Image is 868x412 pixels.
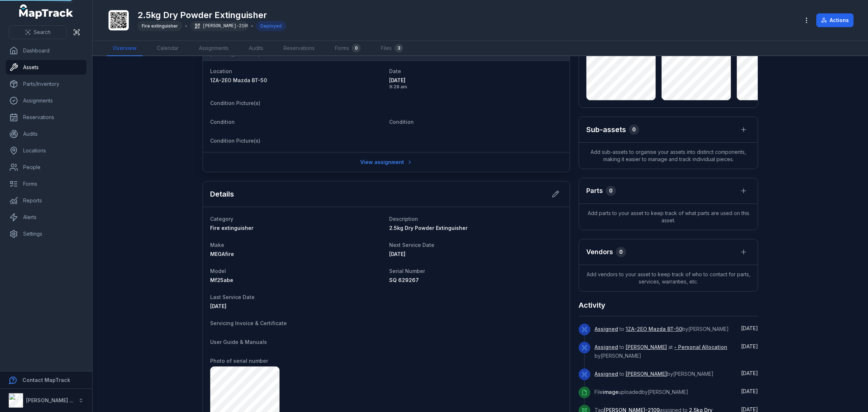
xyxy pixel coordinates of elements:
[606,186,616,196] div: 0
[595,389,688,395] span: File uploaded by [PERSON_NAME]
[278,41,320,56] a: Reservations
[6,110,86,125] a: Reservations
[389,77,562,90] time: 9/23/2025, 9:28:37 AM
[329,41,366,56] a: Forms0
[356,155,417,169] a: View assignment
[210,358,268,364] span: Photo of serial number
[6,160,86,175] a: People
[816,13,854,27] button: Actions
[741,343,758,349] time: 6/5/2025, 9:40:32 AM
[375,41,409,56] a: Files3
[579,143,758,169] span: Add sub-assets to organise your assets into distinct components, making it easier to manage and t...
[6,93,86,108] a: Assignments
[26,397,76,403] strong: [PERSON_NAME] Air
[626,370,667,378] a: [PERSON_NAME]
[626,325,682,333] a: 1ZA-2EO Mazda BT-50
[210,119,235,125] span: Condition
[741,370,758,376] time: 5/16/2025, 3:11:57 PM
[595,326,729,332] span: to by [PERSON_NAME]
[389,68,401,74] span: Date
[395,44,403,52] div: 3
[741,325,758,331] time: 9/23/2025, 9:28:37 AM
[22,377,70,383] strong: Contact MapTrack
[389,242,434,248] span: Next Service Date
[210,251,234,257] span: MEGAfire
[389,216,418,222] span: Description
[595,371,714,377] span: to by [PERSON_NAME]
[210,77,267,83] span: 1ZA-2EO Mazda BT-50
[616,247,626,257] div: 0
[193,41,234,56] a: Assignments
[6,77,86,91] a: Parts/Inventory
[389,268,425,274] span: Serial Number
[389,84,562,90] span: 9:28 am
[389,225,468,231] span: 2.5kg Dry Powder Extinguisher
[151,41,184,56] a: Calendar
[6,43,86,58] a: Dashboard
[741,370,758,376] span: [DATE]
[6,177,86,191] a: Forms
[210,68,232,74] span: Location
[210,339,267,345] span: User Guide & Manuals
[595,370,618,378] a: Assigned
[6,127,86,141] a: Audits
[210,277,233,283] span: Mf25abe
[595,344,618,351] a: Assigned
[243,41,269,56] a: Audits
[210,77,383,84] a: 1ZA-2EO Mazda BT-50
[389,119,414,125] span: Condition
[6,210,86,224] a: Alerts
[579,265,758,291] span: Add vendors to your asset to keep track of who to contact for parts, services, warranties, etc.
[579,204,758,230] span: Add parts to your asset to keep track of what parts are used on this asset.
[9,25,67,39] button: Search
[389,277,419,283] span: SQ 629267
[741,325,758,331] span: [DATE]
[142,23,178,29] span: Fire extinguisher
[389,77,562,84] span: [DATE]
[586,247,613,257] h3: Vendors
[210,242,224,248] span: Make
[210,225,254,231] span: Fire extinguisher
[629,125,639,135] div: 0
[210,294,255,300] span: Last Service Date
[210,189,234,199] h2: Details
[210,268,226,274] span: Model
[595,325,618,333] a: Assigned
[741,388,758,394] time: 5/9/2025, 8:06:07 AM
[256,21,286,31] div: Deployed
[352,44,361,52] div: 0
[190,21,248,31] div: [PERSON_NAME]-2109
[579,300,605,310] h2: Activity
[210,100,260,106] span: Condition Picture(s)
[389,251,405,257] time: 11/9/2025, 12:00:00 AM
[137,9,286,21] h1: 2.5kg Dry Powder Extinguisher
[210,303,226,309] time: 5/9/2025, 12:00:00 AM
[603,389,618,395] span: image
[210,303,226,309] span: [DATE]
[6,227,86,241] a: Settings
[34,29,51,36] span: Search
[741,343,758,349] span: [DATE]
[626,344,667,351] a: [PERSON_NAME]
[6,60,86,75] a: Assets
[6,143,86,158] a: Locations
[6,193,86,208] a: Reports
[210,320,287,326] span: Servicing Invoice & Certificate
[107,41,142,56] a: Overview
[595,344,727,359] span: to at by [PERSON_NAME]
[586,125,626,135] h2: Sub-assets
[389,251,405,257] span: [DATE]
[210,216,233,222] span: Category
[586,186,603,196] h3: Parts
[674,344,727,351] a: - Personal Allocation
[19,4,73,19] a: MapTrack
[210,138,260,144] span: Condition Picture(s)
[741,388,758,394] span: [DATE]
